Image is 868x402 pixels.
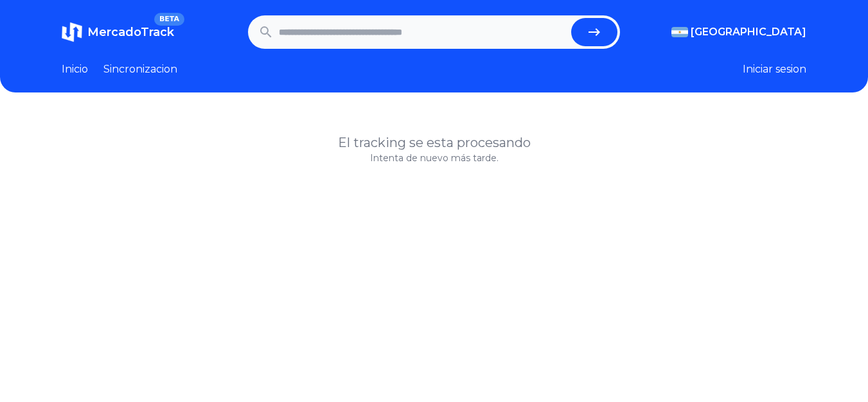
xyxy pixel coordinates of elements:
[103,62,177,77] a: Sincronizacion
[62,152,806,164] p: Intenta de nuevo más tarde.
[743,62,806,77] button: Iniciar sesion
[62,62,88,77] a: Inicio
[62,134,806,152] h1: El tracking se esta procesando
[62,22,174,42] a: MercadoTrackBETA
[691,24,806,40] span: [GEOGRAPHIC_DATA]
[671,27,688,37] img: Argentina
[87,25,174,39] span: MercadoTrack
[671,24,806,40] button: [GEOGRAPHIC_DATA]
[62,22,82,42] img: MercadoTrack
[154,13,184,26] span: BETA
